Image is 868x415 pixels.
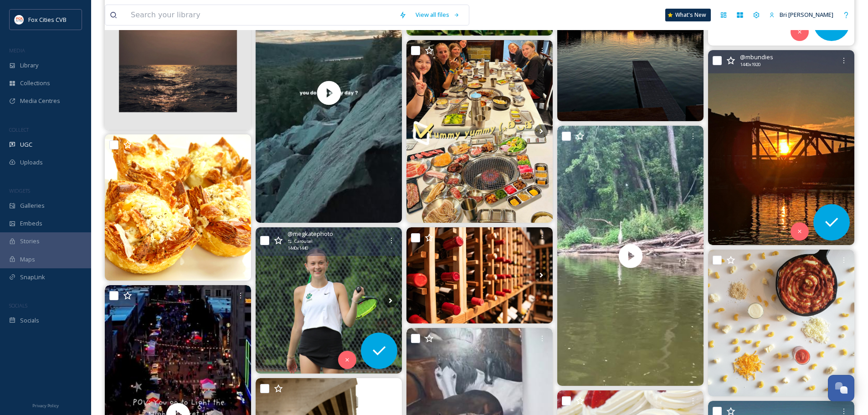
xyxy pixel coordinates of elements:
[20,201,45,210] span: Galleries
[20,140,32,149] span: UGC
[765,6,838,24] a: Bri [PERSON_NAME]
[256,227,402,374] img: A few of my favorites from the preble invite this weekend!! #tennis #wiaa #highschooltennis #phot...
[20,61,38,70] span: Library
[294,238,313,245] span: Carousel
[20,273,45,282] span: SnapLink
[20,237,40,246] span: Stories
[20,97,60,105] span: Media Centres
[9,126,29,133] span: COLLECT
[406,40,553,223] img: Your Weekend Vibe is Here! 🎉✨ Weekend plans = Sorted! ✅ Looking for the perfect spot to unwind, l...
[9,47,25,54] span: MEDIA
[9,302,27,309] span: SOCIALS
[9,187,30,194] span: WIDGETS
[20,79,50,87] span: Collections
[411,6,464,24] a: View all files
[32,403,59,409] span: Privacy Policy
[288,245,308,251] span: 1440 x 1440
[406,227,553,323] img: Few things Festival of the Vine is coming up 🍷 Why not hang at the new French Wine Bar? Friday ni...
[28,15,67,24] span: Fox Cities CVB
[20,158,43,167] span: Uploads
[20,219,42,228] span: Embeds
[557,126,704,386] video: One of my favorite weekends of the year is our annual canoeing trip on the Wisconsin River. A gre...
[557,126,704,386] img: thumbnail
[780,10,833,19] span: Bri [PERSON_NAME]
[708,50,854,245] img: #getoutstayout #naturebeauty #naturediversity #landscape_lovers #landscapelover #ic_landscapers #...
[32,400,59,410] a: Privacy Policy
[708,250,854,397] img: Featuring cheese curds, cheddar, ranch and marinara, the Li'l Squeaker MAC might just be the most...
[20,255,35,264] span: Maps
[126,5,395,25] input: Search your library
[665,9,711,21] a: What's New
[15,15,24,24] img: images.png
[20,316,39,325] span: Socials
[740,61,760,68] span: 1440 x 1920
[740,53,773,61] span: @ mbundies
[828,375,854,401] button: Open Chat
[105,134,251,281] img: As school gets going, free time gets rarer. If you need breakfast on the go, look no further! We ...
[288,230,333,238] span: @ megkatephoto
